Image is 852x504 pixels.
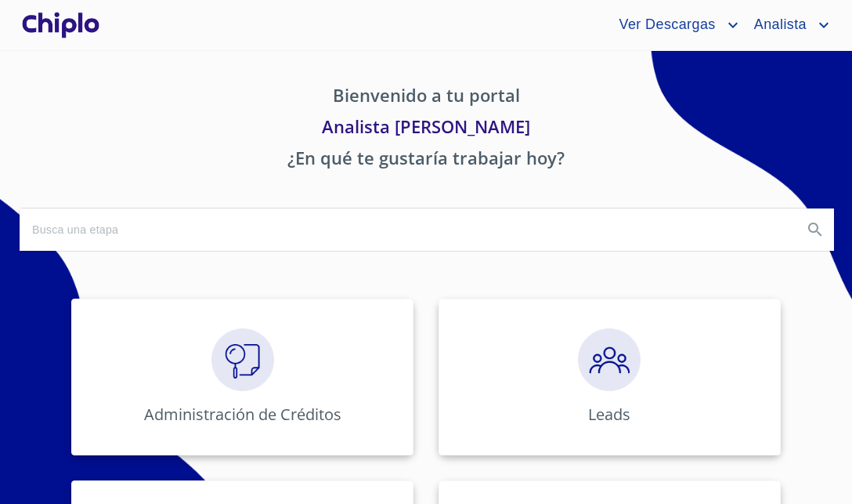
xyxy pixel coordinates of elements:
button: account of current user [742,13,833,38]
img: megaClickVerifiacion.png [211,328,274,391]
p: Leads [588,404,630,425]
p: Analista [PERSON_NAME] [19,114,833,145]
p: ¿En qué te gustaría trabajar hoy? [19,145,833,176]
button: account of current user [607,13,742,38]
span: Analista [742,13,814,38]
input: search [20,208,790,251]
p: Administración de Créditos [144,404,341,425]
span: Ver Descargas [607,13,723,38]
img: megaClickPrecalificacion.png [578,328,641,391]
button: Search [796,211,834,248]
p: Bienvenido a tu portal [19,82,833,114]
